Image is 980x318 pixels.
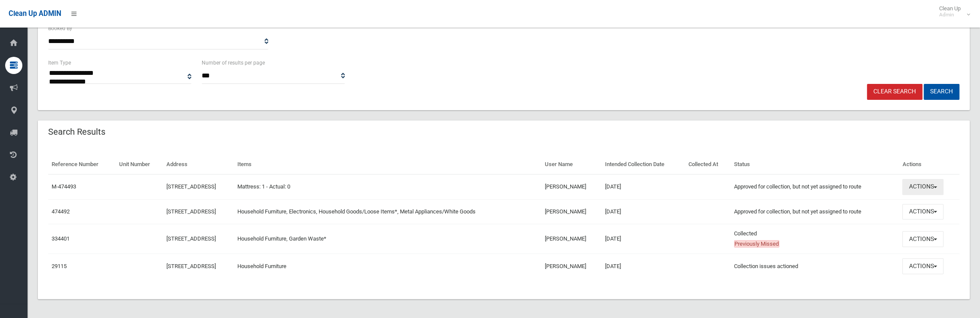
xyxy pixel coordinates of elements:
[166,263,216,269] a: [STREET_ADDRESS]
[731,224,899,254] td: Collected
[602,174,685,199] td: [DATE]
[902,231,943,247] button: Actions
[602,199,685,224] td: [DATE]
[939,12,961,18] small: Admin
[731,199,899,224] td: Approved for collection, but not yet assigned to route
[163,155,233,174] th: Address
[38,123,116,140] header: Search Results
[924,84,959,100] button: Search
[234,155,541,174] th: Items
[731,254,899,278] td: Collection issues actioned
[116,155,163,174] th: Unit Number
[734,240,779,247] span: Previously Missed
[52,208,70,215] a: 474492
[52,183,76,190] a: M-474493
[166,183,216,190] a: [STREET_ADDRESS]
[52,235,70,242] a: 334401
[541,199,602,224] td: [PERSON_NAME]
[685,155,731,174] th: Collected At
[867,84,922,100] a: Clear Search
[48,155,116,174] th: Reference Number
[935,5,969,18] span: Clean Up
[541,155,602,174] th: User Name
[48,24,72,33] label: Booked By
[541,254,602,278] td: [PERSON_NAME]
[52,263,67,269] a: 29115
[602,254,685,278] td: [DATE]
[902,179,943,195] button: Actions
[541,224,602,254] td: [PERSON_NAME]
[902,204,943,220] button: Actions
[731,174,899,199] td: Approved for collection, but not yet assigned to route
[541,174,602,199] td: [PERSON_NAME]
[48,58,71,68] label: Item Type
[234,174,541,199] td: Mattress: 1 - Actual: 0
[234,199,541,224] td: Household Furniture, Electronics, Household Goods/Loose Items*, Metal Appliances/White Goods
[202,58,265,68] label: Number of results per page
[166,235,216,242] a: [STREET_ADDRESS]
[234,224,541,254] td: Household Furniture, Garden Waste*
[902,258,943,274] button: Actions
[9,9,61,18] span: Clean Up ADMIN
[166,208,216,215] a: [STREET_ADDRESS]
[731,155,899,174] th: Status
[602,224,685,254] td: [DATE]
[899,155,959,174] th: Actions
[234,254,541,278] td: Household Furniture
[602,155,685,174] th: Intended Collection Date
